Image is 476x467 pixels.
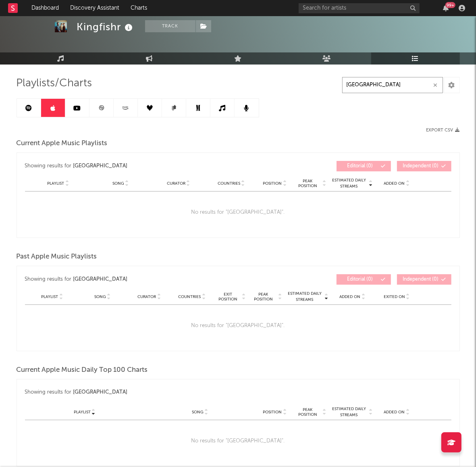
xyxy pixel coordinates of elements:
[402,164,439,169] span: Independent ( 0 )
[17,139,108,148] span: Current Apple Music Playlists
[25,388,451,397] div: Showing results for
[218,181,240,186] span: Countries
[250,292,277,302] span: Peak Position
[73,388,127,397] div: [GEOGRAPHIC_DATA]
[330,177,368,190] span: Estimated Daily Streams
[340,294,361,299] span: Added On
[25,305,451,347] div: No results for " [GEOGRAPHIC_DATA] ".
[402,277,439,282] span: Independent ( 0 )
[74,410,91,415] span: Playlist
[445,2,455,8] div: 99 +
[342,277,379,282] span: Editorial ( 0 )
[94,294,106,299] span: Song
[145,20,195,32] button: Track
[25,161,238,171] div: Showing results for
[112,181,124,186] span: Song
[77,20,135,33] div: Kingfishr
[286,291,324,303] span: Estimated Daily Streams
[337,161,391,171] button: Editorial(0)
[342,77,443,93] input: Search Playlists/Charts
[299,3,420,13] input: Search for artists
[342,164,379,169] span: Editorial ( 0 )
[384,294,405,299] span: Exited On
[178,294,201,299] span: Countries
[25,192,451,233] div: No results for " [GEOGRAPHIC_DATA] ".
[294,407,322,417] span: Peak Position
[384,410,405,415] span: Added On
[397,274,451,285] button: Independent(0)
[330,406,368,418] span: Estimated Daily Streams
[25,274,238,285] div: Showing results for
[426,128,460,133] button: Export CSV
[41,294,58,299] span: Playlist
[294,179,322,188] span: Peak Position
[73,161,127,171] div: [GEOGRAPHIC_DATA]
[25,420,451,462] div: No results for " [GEOGRAPHIC_DATA] ".
[17,252,97,262] span: Past Apple Music Playlists
[17,365,148,375] span: Current Apple Music Daily Top 100 Charts
[47,181,64,186] span: Playlist
[216,292,241,302] span: Exit Position
[263,181,282,186] span: Position
[192,410,204,415] span: Song
[263,410,282,415] span: Position
[73,275,127,284] div: [GEOGRAPHIC_DATA]
[337,274,391,285] button: Editorial(0)
[137,294,156,299] span: Curator
[397,161,451,171] button: Independent(0)
[384,181,405,186] span: Added On
[17,79,92,88] span: Playlists/Charts
[443,5,449,11] button: 99+
[167,181,185,186] span: Curator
